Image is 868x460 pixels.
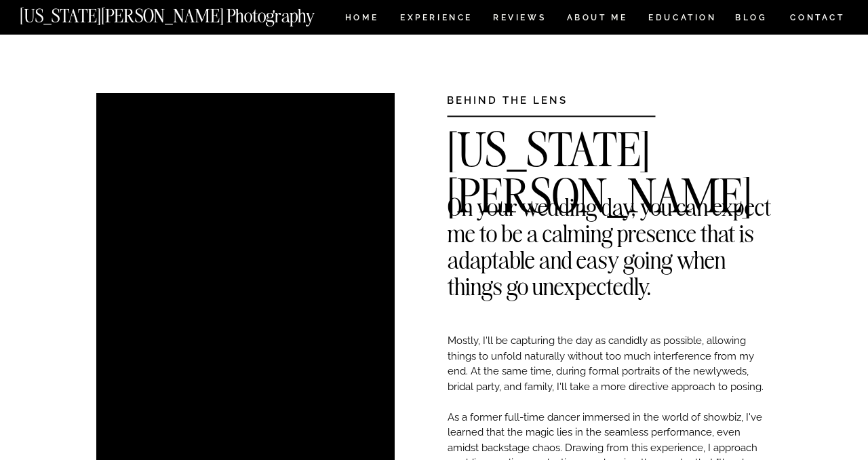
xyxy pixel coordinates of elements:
[493,14,544,25] a: REVIEWS
[789,10,846,25] a: CONTACT
[400,14,471,25] a: Experience
[735,14,768,25] a: BLOG
[448,193,772,214] h2: On your wedding day, you can expect me to be a calming presence that is adaptable and easy going ...
[647,14,718,25] a: EDUCATION
[566,14,628,25] a: ABOUT ME
[20,7,360,18] a: [US_STATE][PERSON_NAME] Photography
[447,127,772,147] h2: [US_STATE][PERSON_NAME]
[447,93,613,103] h3: BEHIND THE LENS
[342,14,381,25] a: HOME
